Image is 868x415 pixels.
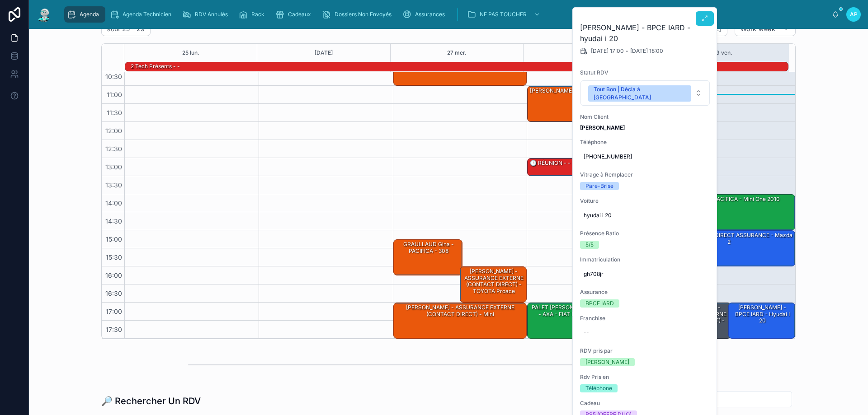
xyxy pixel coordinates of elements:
span: Agenda [80,11,99,18]
span: Assurances [415,11,445,18]
a: Cadeaux [273,6,317,23]
span: 16:00 [103,271,124,279]
div: [PERSON_NAME] - BPCE IARD - hyudai i 20 [730,303,794,325]
span: 12:00 [103,127,124,135]
a: NE PAS TOUCHER [464,6,545,23]
div: Pare-Brise [585,182,613,190]
div: BPCE IARD [585,299,614,308]
span: Présence Ratio [580,230,710,237]
span: [DATE] 18:00 [630,47,663,55]
span: Franchise [580,315,710,322]
div: [PERSON_NAME] - ASSURANCE EXTERNE (CONTACT DIRECT) - TOYOTA Proace [462,267,526,295]
div: [PERSON_NAME] - ASSURANCE EXTERNE (CONTACT DIRECT) - TOYOTA Proace [460,267,526,302]
span: Rdv Pris en [580,373,710,381]
div: [PERSON_NAME] - ASSURANCE EXTERNE (CONTACT DIRECT) - Mini [395,303,526,318]
div: 🕒 RÉUNION - - [529,159,571,167]
button: Work week [735,22,796,36]
strong: [PERSON_NAME] [580,124,625,131]
div: GRAULLAUD Gina - PACIFICA - 308 [395,240,462,255]
div: 5/5 [585,241,594,249]
div: PALET [PERSON_NAME] - AXA - FIAT Doblo [529,303,596,318]
div: GRAULLAUD Gina - PACIFICA - 308 [394,240,462,275]
button: [DATE] [315,44,333,62]
span: 12:30 [103,145,124,153]
span: 14:30 [103,217,124,225]
span: Voiture [580,197,710,205]
div: [PERSON_NAME] - ASSURANCE EXTERNE (CONTACT DIRECT) - Mini [394,303,527,338]
span: Work week [741,25,775,33]
button: 25 lun. [182,44,199,62]
span: 17:00 [104,308,124,315]
div: Tout Bon | Décla à [GEOGRAPHIC_DATA] [594,85,686,102]
div: [PERSON_NAME] - PACIFICA - mini one 2010 [663,195,781,203]
span: Nom Client [580,113,710,121]
img: App logo [36,7,52,22]
span: Cadeaux [288,11,311,18]
div: [PERSON_NAME] - DIRECT ASSURANCE - 207 [529,87,650,95]
span: AP [850,11,858,18]
span: Cadeau [580,400,710,407]
span: NE PAS TOUCHER [480,11,527,18]
span: 17:30 [104,326,124,333]
h2: [PERSON_NAME] - BPCE IARD - hyudai i 20 [580,22,710,44]
span: Immatriculation [580,256,710,263]
div: scrollable content [60,5,832,24]
span: 10:30 [103,73,124,80]
div: 2 Tech présents - - [130,62,181,70]
h2: août 25 – 29 [107,24,145,33]
span: [DATE] 17:00 [591,47,624,55]
span: RDV pris par [580,347,710,354]
span: Dossiers Non Envoyés [335,11,392,18]
button: 29 ven. [713,44,732,62]
span: Téléphone [580,139,710,146]
span: 16:30 [103,289,124,297]
span: - [626,47,628,55]
span: 13:00 [103,163,124,171]
span: gh708jr [584,270,707,278]
div: 2 Tech présents - - [130,62,181,71]
div: PALET [PERSON_NAME] - AXA - FIAT Doblo [528,303,596,338]
span: 13:30 [103,181,124,189]
span: [PHONE_NUMBER] [584,153,707,160]
div: [PERSON_NAME] - PACIFICA - mini one 2010 [662,195,795,230]
span: Vitrage à Remplacer [580,171,710,178]
div: [PERSON_NAME] [585,358,629,366]
span: 11:00 [104,91,124,98]
button: Select Button [580,80,710,106]
div: Téléphone [585,384,612,392]
span: Agenda Technicien [123,11,171,18]
a: Agenda Technicien [107,6,178,23]
div: [PERSON_NAME] - DIRECT ASSURANCE - 207 [528,86,660,121]
span: RDV Annulés [195,11,228,18]
div: -- [584,329,589,336]
a: Agenda [64,6,105,23]
span: 15:00 [104,235,124,243]
div: 🕒 RÉUNION - - [528,159,660,176]
a: Dossiers Non Envoyés [319,6,398,23]
a: Assurances [400,6,451,23]
span: 14:00 [103,199,124,207]
button: 27 mer. [447,44,467,62]
a: RDV Annulés [179,6,234,23]
span: Assurance [580,289,710,296]
span: 11:30 [104,109,124,117]
span: Statut RDV [580,69,710,76]
span: hyudai i 20 [584,212,707,219]
div: [PERSON_NAME] - BPCE IARD - hyudai i 20 [729,303,795,338]
h1: 🔎 Rechercher Un RDV [101,395,201,407]
div: [PERSON_NAME] - DIRECT ASSURANCE - Mazda 2 [663,231,794,246]
a: Rack [236,6,271,23]
span: Rack [251,11,264,18]
div: [PERSON_NAME] - DIRECT ASSURANCE - Mazda 2 [662,231,795,266]
span: 15:30 [104,253,124,261]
